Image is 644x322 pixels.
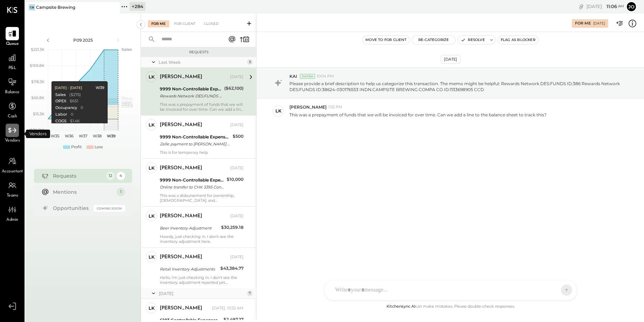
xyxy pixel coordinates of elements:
[53,37,113,43] div: P09 2025
[160,254,202,261] div: [PERSON_NAME]
[160,122,202,129] div: [PERSON_NAME]
[8,114,17,120] span: Cash
[6,41,19,47] span: Queue
[230,213,244,219] div: [DATE]
[300,74,315,79] div: System
[53,205,90,212] div: Opportunities
[289,112,547,118] p: This was a prepayment of funds that we will be invoiced for over time. Can we add a line to the b...
[122,104,133,109] text: COGS
[212,306,244,311] div: [DATE], 10:32 AM
[55,118,66,124] div: COGS
[160,165,202,172] div: [PERSON_NAME]
[160,275,244,285] div: Hello, I'm just checking in. I don't see the inventory adjustment reported yet.
[8,65,16,71] span: P&L
[441,55,460,64] div: [DATE]
[0,100,24,120] a: Cash
[160,266,218,273] div: Retail Inventory Adjustments
[51,133,59,138] text: W35
[317,74,334,79] span: 10:04 PM
[0,51,24,71] a: P&L
[220,265,244,272] div: $43,384.77
[593,21,605,26] div: [DATE]
[230,122,244,128] div: [DATE]
[160,74,202,81] div: [PERSON_NAME]
[122,102,133,107] text: OPEX
[69,98,78,104] div: $651
[200,20,222,27] div: Closed
[0,75,24,96] a: Balance
[247,59,253,65] div: 5
[160,93,222,100] div: Rewards Network DES:FUNDS ID:386 Rewards Network DES:FUNDS ID:38624-030176553 INDN:CAMPSITE BREWI...
[31,47,44,52] text: $221.3K
[160,213,202,220] div: [PERSON_NAME]
[159,59,245,65] div: Last Week
[0,179,24,199] a: Teams
[95,85,104,91] div: W39
[160,234,244,244] div: Howdy, just checking in. I don't see the inventory adjustment here.
[107,133,115,138] text: W39
[171,20,199,27] div: For Client
[227,176,244,183] div: $10,000
[149,254,155,260] div: LK
[54,85,82,90] div: [DATE] - [DATE]
[55,98,66,104] div: OPEX
[70,112,73,117] div: 0
[0,203,24,223] a: Admin
[30,63,44,68] text: $169.8K
[289,73,297,79] span: KAI
[160,225,219,232] div: Beer Inventory Adjustment
[53,189,113,196] div: Mentions
[71,144,82,150] div: Profit
[106,172,115,180] div: 12
[7,193,18,199] span: Teams
[31,79,44,84] text: $118.3K
[55,92,66,98] div: Sales
[130,2,145,11] div: + 284
[29,4,35,11] div: CB
[149,74,155,80] div: LK
[117,188,125,196] div: 1
[31,95,44,100] text: $66.8K
[160,150,244,155] div: This is for temporary help
[144,50,253,55] div: Requests
[289,104,327,110] span: [PERSON_NAME]
[53,172,103,179] div: Requests
[55,105,77,111] div: Occupancy
[160,305,202,312] div: [PERSON_NAME]
[587,3,624,10] div: [DATE]
[148,20,169,27] div: For Me
[149,305,155,311] div: LK
[6,217,18,223] span: Admin
[0,27,24,47] a: Queue
[224,85,244,92] div: ($62,100)
[70,118,80,124] div: $1.4K
[122,96,133,101] text: Occu...
[160,184,225,191] div: Online transfer to CHK 3395 Conf Online transfer to CHK 3395 Confirmation# a5xigkbnj; [GEOGRAPHIC...
[26,130,50,138] div: Vendors
[5,89,20,96] span: Balance
[36,4,75,10] div: Campsite Brewing
[160,141,231,148] div: Zelle payment to [PERSON_NAME] Co [PERSON_NAME] payment to [PERSON_NAME] Conf# irvi4nh1t
[117,172,125,180] div: 4
[230,74,244,80] div: [DATE]
[160,133,231,141] div: 9999 Non-Controllable Expenses:Other Income and Expenses:To Be Classified P&L
[289,81,621,93] p: Please provide a brief description to help us categorize this transaction. The memo might be help...
[2,169,23,175] span: Accountant
[578,3,585,10] div: copy link
[160,102,244,112] div: This was a prepayment of funds that we will be invoiced for over time. Can we add a line to the b...
[159,290,245,296] div: [DATE]
[233,133,244,140] div: $500
[0,124,24,144] a: Vendors
[64,133,73,138] text: W36
[160,85,222,93] div: 9999 Non-Controllable Expenses:Other Income and Expenses:To Be Classified P&L
[93,133,101,138] text: W38
[149,213,155,219] div: LK
[95,144,103,150] div: Loss
[230,254,244,260] div: [DATE]
[575,21,591,26] div: For Me
[55,112,67,117] div: Labor
[122,47,132,52] text: Sales
[363,36,409,44] button: Move to for client
[247,290,253,296] div: 7
[412,36,455,44] button: Re-Categorize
